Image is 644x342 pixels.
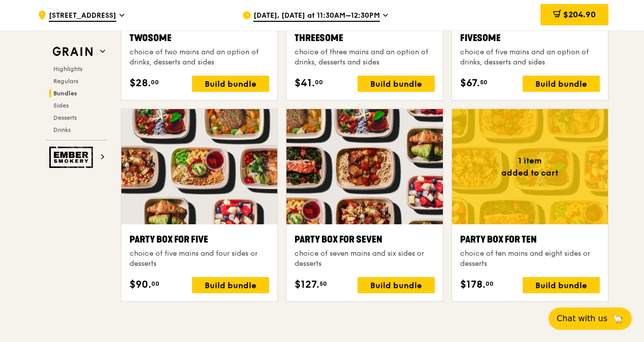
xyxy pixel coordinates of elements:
[563,10,596,19] span: $204.90
[49,11,116,22] span: [STREET_ADDRESS]
[523,277,600,293] div: Build bundle
[151,280,159,288] span: 00
[460,76,480,91] span: $67.
[549,307,632,330] button: Chat with us🦙
[130,249,269,269] div: choice of five mains and four sides or desserts
[295,249,434,269] div: choice of seven mains and six sides or desserts
[295,31,434,45] div: Threesome
[53,65,82,73] span: Highlights
[151,78,159,86] span: 00
[295,76,315,91] span: $41.
[460,47,600,67] div: choice of five mains and an option of drinks, desserts and sides
[53,126,71,133] span: Drinks
[480,78,488,86] span: 50
[130,277,151,292] span: $90.
[295,47,434,67] div: choice of three mains and an option of drinks, desserts and sides
[523,76,600,92] div: Build bundle
[130,232,269,247] div: Party Box for Five
[460,31,600,45] div: Fivesome
[358,76,435,92] div: Build bundle
[53,102,69,109] span: Sides
[460,232,600,247] div: Party Box for Ten
[460,277,486,292] span: $178.
[49,43,96,61] img: Grain web logo
[49,147,96,168] img: Ember Smokery web logo
[295,232,434,247] div: Party Box for Seven
[53,114,77,121] span: Desserts
[315,78,323,86] span: 00
[319,280,327,288] span: 50
[460,249,600,269] div: choice of ten mains and eight sides or desserts
[192,76,269,92] div: Build bundle
[486,280,494,288] span: 00
[557,313,607,325] span: Chat with us
[53,78,78,85] span: Regulars
[130,76,151,91] span: $28.
[192,277,269,293] div: Build bundle
[295,277,319,292] span: $127.
[130,47,269,67] div: choice of two mains and an option of drinks, desserts and sides
[358,277,435,293] div: Build bundle
[130,31,269,45] div: Twosome
[611,313,624,325] span: 🦙
[53,90,77,97] span: Bundles
[253,11,380,22] span: [DATE], [DATE] at 11:30AM–12:30PM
